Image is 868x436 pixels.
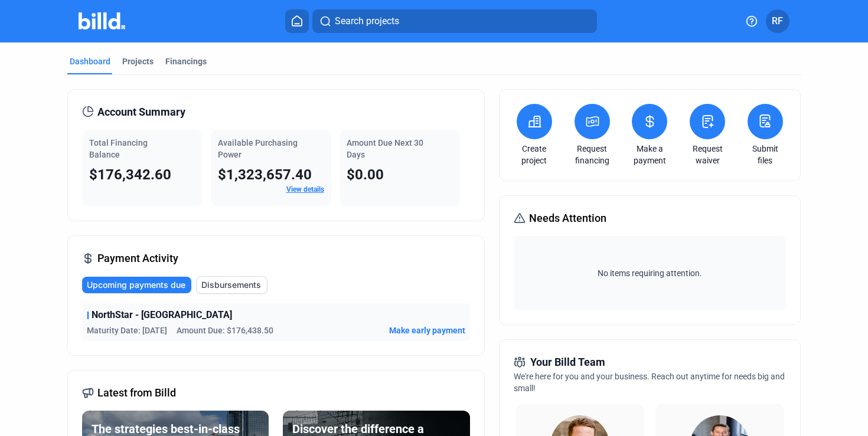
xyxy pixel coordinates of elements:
[87,279,185,291] span: Upcoming payments due
[530,354,605,371] span: Your Billd Team
[97,250,178,267] span: Payment Activity
[529,210,606,227] span: Needs Attention
[165,55,207,67] div: Financings
[514,143,555,166] a: Create project
[335,14,399,28] span: Search projects
[347,166,384,183] span: $0.00
[218,166,312,183] span: $1,323,657.40
[70,55,110,67] div: Dashboard
[201,279,261,291] span: Disbursements
[518,267,781,279] span: No items requiring attention.
[389,324,465,336] button: Make early payment
[312,9,597,33] button: Search projects
[745,143,786,166] a: Submit files
[629,143,670,166] a: Make a payment
[572,143,613,166] a: Request financing
[687,143,728,166] a: Request waiver
[89,166,171,183] span: $176,342.60
[196,276,267,294] button: Disbursements
[514,372,785,393] span: We're here for you and your business. Reach out anytime for needs big and small!
[766,9,789,33] button: RF
[89,138,148,159] span: Total Financing Balance
[97,104,185,120] span: Account Summary
[87,324,167,336] span: Maturity Date: [DATE]
[347,138,423,159] span: Amount Due Next 30 Days
[92,308,232,322] span: NorthStar - [GEOGRAPHIC_DATA]
[177,324,273,336] span: Amount Due: $176,438.50
[218,138,298,159] span: Available Purchasing Power
[79,12,125,29] img: Billd Company Logo
[286,185,324,194] a: View details
[122,55,154,67] div: Projects
[97,385,176,401] span: Latest from Billd
[772,14,783,28] span: RF
[82,277,191,293] button: Upcoming payments due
